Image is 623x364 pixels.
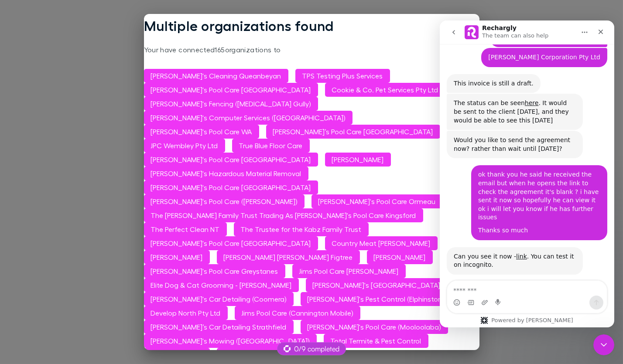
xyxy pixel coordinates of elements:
[144,194,305,208] button: [PERSON_NAME]'s Pool Care ([PERSON_NAME])
[301,320,448,334] button: [PERSON_NAME]'s Pool Care (Mooloolaba)
[593,334,614,355] iframe: Intercom live chat
[144,111,353,125] button: [PERSON_NAME]'s Computer Services ([GEOGRAPHIC_DATA])
[144,278,299,292] button: Elite Dog & Cat Grooming - [PERSON_NAME]
[144,139,225,153] button: JPC Wembley Pty Ltd
[144,236,318,250] button: [PERSON_NAME]'s Pool Care [GEOGRAPHIC_DATA]
[295,69,390,83] button: TPS Testing Plus Services
[234,222,369,236] button: The Trustee for the Kabz Family Trust
[144,167,308,180] button: [PERSON_NAME]'s Hazardous Material Removal
[144,44,479,55] p: Your have connected 165 organizations to
[144,264,285,278] button: [PERSON_NAME]'s Pool Care Greystanes
[232,139,310,153] button: True Blue Floor Care
[144,348,210,362] button: [PERSON_NAME]
[324,334,428,348] button: Total Termite & Pest Control
[144,320,294,334] button: [PERSON_NAME]’s Car Detailing Strathfield
[144,222,227,236] button: The Perfect Clean NT
[144,97,318,111] button: [PERSON_NAME]'s Fencing ([MEDICAL_DATA] Gully)
[144,180,318,194] button: [PERSON_NAME]'s Pool Care [GEOGRAPHIC_DATA]
[217,250,360,264] button: [PERSON_NAME] [PERSON_NAME] Figtree
[144,17,479,34] h1: Multiple organizations found
[144,208,423,222] button: The [PERSON_NAME] Family Trust Trading As [PERSON_NAME]'s Pool Care Kingsford
[144,306,228,320] button: Develop North Pty Ltd
[325,153,391,167] button: [PERSON_NAME]
[144,69,288,83] button: [PERSON_NAME]'s Cleaning Queanbeyan
[301,292,455,306] button: [PERSON_NAME]'s Pest Control (Elphinstone)
[325,83,445,97] button: Cookie & Co. Pet Services Pty Ltd
[144,292,294,306] button: [PERSON_NAME]'s Car Detailing (Coomera)
[440,20,614,327] iframe: Intercom live chat
[144,83,318,97] button: [PERSON_NAME]'s Pool Care [GEOGRAPHIC_DATA]
[325,236,438,250] button: Country Meat [PERSON_NAME]
[367,250,433,264] button: [PERSON_NAME]
[217,348,309,362] button: Jims Pool Care Carindale
[266,125,440,139] button: [PERSON_NAME]’s Pool Care [GEOGRAPHIC_DATA]
[144,334,317,348] button: [PERSON_NAME]'s Mowing ([GEOGRAPHIC_DATA])
[144,125,259,139] button: [PERSON_NAME]'s Pool Care WA
[306,278,448,292] button: [PERSON_NAME]'s [GEOGRAPHIC_DATA]
[235,306,360,320] button: Jims Pool Care (Cannington Mobile)
[311,194,443,208] button: [PERSON_NAME]'s Pool Care Ormeau
[292,264,406,278] button: Jims Pool Care [PERSON_NAME]
[144,250,210,264] button: [PERSON_NAME]
[144,153,318,167] button: [PERSON_NAME]'s Pool Care [GEOGRAPHIC_DATA]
